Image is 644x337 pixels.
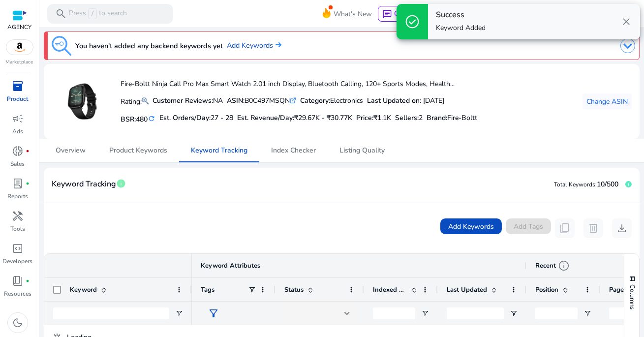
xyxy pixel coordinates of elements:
[208,307,219,319] span: filter_alt
[227,96,245,105] b: ASIN:
[11,159,25,168] p: Sales
[395,114,423,123] h5: Sellers:
[10,224,25,233] p: Tools
[597,180,618,189] span: 10/500
[7,192,28,201] p: Reports
[356,114,391,123] h5: Price:
[382,9,392,19] span: chat
[273,42,281,48] img: arrow-right.svg
[609,285,634,294] span: Page No
[153,96,213,105] b: Customer Reviews:
[159,114,233,123] h5: Est. Orders/Day:
[447,307,504,319] input: Last Updated Filter Input
[300,95,363,106] div: Electronics
[436,23,486,33] p: Keyword Added
[237,114,352,123] h5: Est. Revenue/Day:
[271,147,316,154] span: Index Checker
[535,260,570,272] div: Recent
[175,309,183,317] button: Open Filter Menu
[447,113,477,123] span: Fire-Boltt
[26,279,30,283] span: fiber_manual_record
[12,275,24,287] span: book_4
[121,80,477,89] h4: Fire-Boltt Ninja Call Pro Max Smart Watch 2.01 inch Display, Bluetooth Calling, 120+ Sports Modes...
[373,307,415,319] input: Indexed Products Filter Input
[339,147,385,154] span: Listing Quality
[7,94,29,103] p: Product
[440,218,502,234] button: Add Keywords
[404,14,420,30] span: check_circle
[55,8,67,20] span: search
[12,210,24,222] span: handyman
[294,113,352,123] span: ₹29.67K - ₹30.77K
[6,59,33,66] p: Marketplace
[421,309,429,317] button: Open Filter Menu
[201,261,260,270] span: Keyword Attributes
[12,80,24,92] span: inventory_2
[628,284,637,309] span: Columns
[26,149,30,153] span: fiber_manual_record
[116,179,126,188] span: info
[612,218,632,238] button: download
[427,113,446,123] span: Brand
[121,95,149,107] p: Rating:
[136,115,148,124] span: 480
[12,243,24,254] span: code_blocks
[334,5,372,23] span: What's New
[427,114,477,123] h5: :
[583,309,591,317] button: Open Filter Menu
[436,10,486,20] h4: Success
[7,23,31,31] p: AGENCY
[419,113,423,123] span: 2
[3,257,33,266] p: Developers
[448,221,494,232] span: Add Keywords
[109,147,167,154] span: Product Keywords
[586,96,628,107] span: Change ASIN
[12,178,24,189] span: lab_profile
[367,95,444,106] div: : [DATE]
[53,307,169,319] input: Keyword Filter Input
[583,93,632,109] button: Change ASIN
[300,96,330,105] b: Category:
[620,16,632,28] span: close
[373,285,407,294] span: Indexed Products
[211,113,233,123] span: 27 - 28
[554,181,597,188] span: Total Keywords:
[12,127,23,136] p: Ads
[373,113,391,123] span: ₹1.1K
[227,40,281,51] a: Add Keywords
[191,147,247,154] span: Keyword Tracking
[75,40,223,52] h3: You haven't added any backend keywords yet
[148,114,155,123] mat-icon: refresh
[510,309,518,317] button: Open Filter Menu
[12,317,24,329] span: dark_mode
[12,145,24,157] span: donut_small
[52,176,116,193] span: Keyword Tracking
[284,285,304,294] span: Status
[227,95,296,106] div: B0C497MSQN
[56,147,86,154] span: Overview
[558,260,570,272] span: info
[201,285,215,294] span: Tags
[26,182,30,185] span: fiber_manual_record
[616,222,628,234] span: download
[447,285,487,294] span: Last Updated
[367,96,420,105] b: Last Updated on
[535,285,558,294] span: Position
[535,307,578,319] input: Position Filter Input
[121,113,155,124] h5: BSR:
[63,83,100,120] img: 61sFBIcJAqL.jpg
[378,6,429,22] button: chatChat Now
[12,113,24,124] span: campaign
[4,289,31,298] p: Resources
[153,95,223,106] div: NA
[6,40,33,55] img: amazon.svg
[70,285,97,294] span: Keyword
[52,36,71,56] img: keyword-tracking.svg
[88,8,97,19] span: /
[69,8,127,19] p: Press to search
[620,38,635,53] img: dropdown-arrow.svg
